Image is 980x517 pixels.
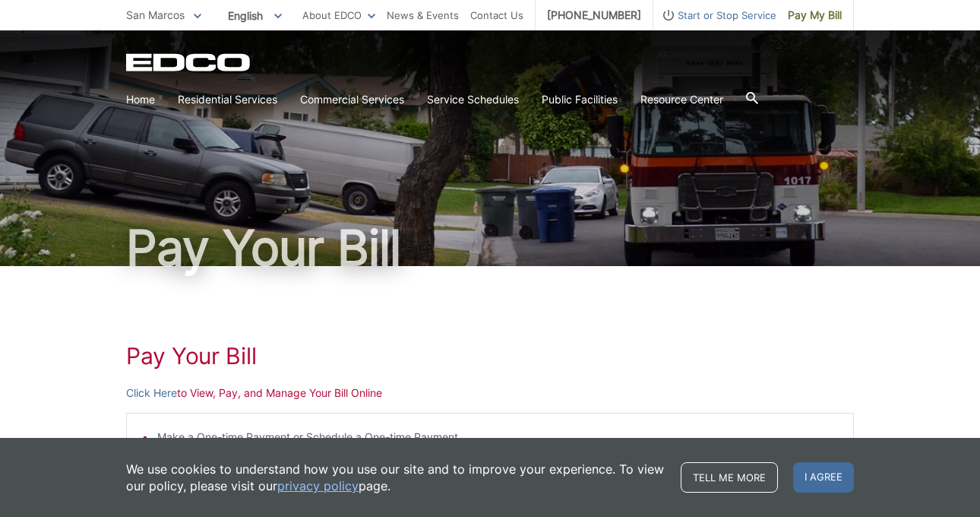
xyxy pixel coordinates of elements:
a: EDCD logo. Return to the homepage. [126,53,252,71]
span: I agree [793,462,854,493]
a: Commercial Services [300,91,404,108]
span: English [217,3,293,28]
a: Contact Us [470,7,523,24]
a: Tell me more [681,462,778,493]
a: Public Facilities [542,91,618,108]
a: News & Events [387,7,459,24]
a: Resource Center [640,91,723,108]
a: Service Schedules [427,91,519,108]
a: About EDCO [302,7,375,24]
a: privacy policy [277,477,359,494]
a: Home [126,91,155,108]
span: San Marcos [126,8,185,21]
p: We use cookies to understand how you use our site and to improve your experience. To view our pol... [126,461,665,494]
h1: Pay Your Bill [126,342,854,370]
h1: Pay Your Bill [126,224,854,272]
li: Make a One-time Payment or Schedule a One-time Payment [157,429,838,446]
a: Residential Services [178,91,277,108]
a: Click Here [126,385,177,401]
span: Pay My Bill [788,7,842,24]
p: to View, Pay, and Manage Your Bill Online [126,385,854,401]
